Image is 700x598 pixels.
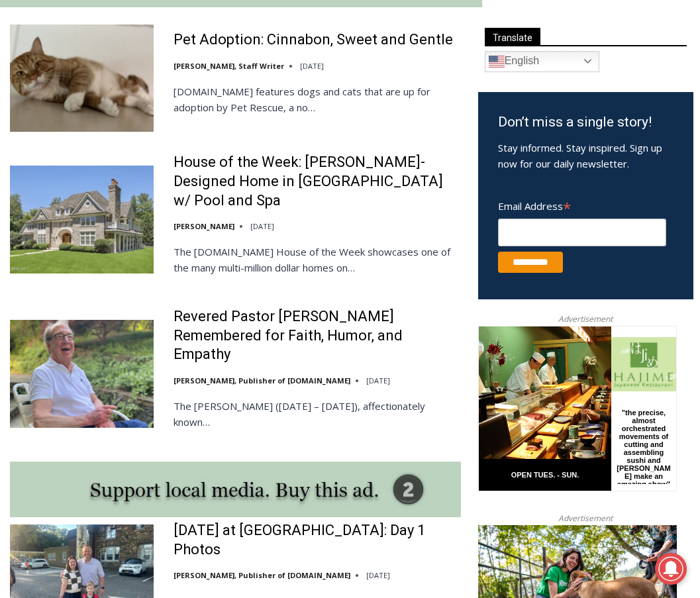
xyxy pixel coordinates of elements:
[319,128,642,165] a: Intern @ [DOMAIN_NAME]
[300,61,324,71] time: [DATE]
[545,512,626,524] span: Advertisement
[10,25,154,132] img: Pet Adoption: Cinnabon, Sweet and Gentle
[10,166,154,274] img: House of the Week: Rich Granoff-Designed Home in Greenwich w/ Pool and Spa
[485,28,540,46] span: Translate
[545,313,626,325] span: Advertisement
[366,375,390,385] time: [DATE]
[174,221,234,231] a: [PERSON_NAME]
[174,61,284,71] a: [PERSON_NAME], Staff Writer
[1,133,133,165] a: Open Tues. - Sun. [PHONE_NUMBER]
[4,136,130,187] span: Open Tues. - Sun. [PHONE_NUMBER]
[174,307,461,364] a: Revered Pastor [PERSON_NAME] Remembered for Faith, Humor, and Empathy
[174,398,461,430] p: The [PERSON_NAME] ([DATE] – [DATE]), affectionately known…
[366,570,390,580] time: [DATE]
[174,83,461,115] p: [DOMAIN_NAME] features dogs and cats that are up for adoption by Pet Rescue, a no…
[498,193,667,217] label: Email Address
[174,570,350,580] a: [PERSON_NAME], Publisher of [DOMAIN_NAME]
[174,244,461,275] p: The [DOMAIN_NAME] House of the Week showcases one of the many multi-million dollar homes on…
[489,54,505,70] img: en
[136,83,195,158] div: "the precise, almost orchestrated movements of cutting and assembling sushi and [PERSON_NAME] mak...
[174,375,350,385] a: [PERSON_NAME], Publisher of [DOMAIN_NAME]
[485,51,599,72] a: English
[498,112,674,133] h3: Don’t miss a single story!
[174,153,461,210] a: House of the Week: [PERSON_NAME]-Designed Home in [GEOGRAPHIC_DATA] w/ Pool and Spa
[10,320,154,428] img: Revered Pastor Donald Poole Jr. Remembered for Faith, Humor, and Empathy
[10,462,461,517] img: support local media, buy this ad
[174,521,461,559] a: [DATE] at [GEOGRAPHIC_DATA]: Day 1 Photos
[334,1,626,128] div: "[PERSON_NAME] and I covered the [DATE] Parade, which was a really eye opening experience as I ha...
[174,30,453,50] a: Pet Adoption: Cinnabon, Sweet and Gentle
[498,140,674,172] p: Stay informed. Stay inspired. Sign up now for our daily newsletter.
[250,221,274,231] time: [DATE]
[346,132,614,162] span: Intern @ [DOMAIN_NAME]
